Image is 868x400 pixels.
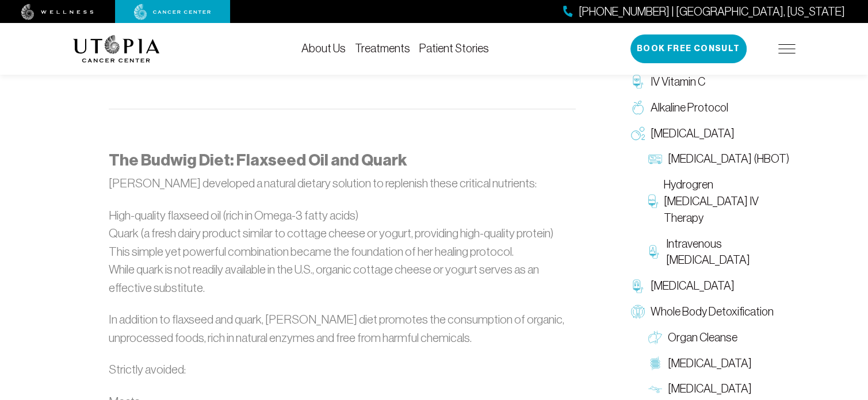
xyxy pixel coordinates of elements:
[648,152,662,166] img: Hyperbaric Oxygen Therapy (HBOT)
[643,172,796,230] a: Hydrogren [MEDICAL_DATA] IV Therapy
[625,69,796,95] a: IV Vitamin C
[631,279,645,293] img: Chelation Therapy
[109,360,576,379] p: Strictly avoided:
[579,3,845,20] span: [PHONE_NUMBER] | [GEOGRAPHIC_DATA], [US_STATE]
[563,3,845,20] a: [PHONE_NUMBER] | [GEOGRAPHIC_DATA], [US_STATE]
[631,101,645,114] img: Alkaline Protocol
[109,151,407,170] strong: The Budwig Diet: Flaxseed Oil and Quark
[648,356,662,370] img: Colon Therapy
[419,42,489,55] a: Patient Stories
[630,34,747,63] button: Book Free Consult
[134,4,211,20] img: cancer center
[73,35,160,63] img: logo
[643,351,796,376] a: [MEDICAL_DATA]
[631,126,645,140] img: Oxygen Therapy
[643,325,796,351] a: Organ Cleanse
[301,42,346,55] a: About Us
[625,273,796,299] a: [MEDICAL_DATA]
[109,310,576,347] p: In addition to flaxseed and quark, [PERSON_NAME] diet promotes the consumption of organic, unproc...
[648,194,658,208] img: Hydrogren Peroxide IV Therapy
[109,243,576,297] p: This simple yet powerful combination became the foundation of her healing protocol. While quark i...
[625,299,796,325] a: Whole Body Detoxification
[648,245,660,259] img: Intravenous Ozone Therapy
[109,174,576,193] p: [PERSON_NAME] developed a natural dietary solution to replenish these critical nutrients:
[625,95,796,121] a: Alkaline Protocol
[109,224,576,243] li: Quark (a fresh dairy product similar to cottage cheese or yogurt, providing high-quality protein)
[631,75,645,89] img: IV Vitamin C
[625,121,796,147] a: [MEDICAL_DATA]
[355,42,410,55] a: Treatments
[643,231,796,274] a: Intravenous [MEDICAL_DATA]
[778,44,796,53] img: icon-hamburger
[648,330,662,344] img: Organ Cleanse
[631,305,645,318] img: Whole Body Detoxification
[643,146,796,172] a: [MEDICAL_DATA] (HBOT)
[109,206,576,225] li: High-quality flaxseed oil (rich in Omega-3 fatty acids)
[21,4,94,20] img: wellness
[648,382,662,396] img: Lymphatic Massage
